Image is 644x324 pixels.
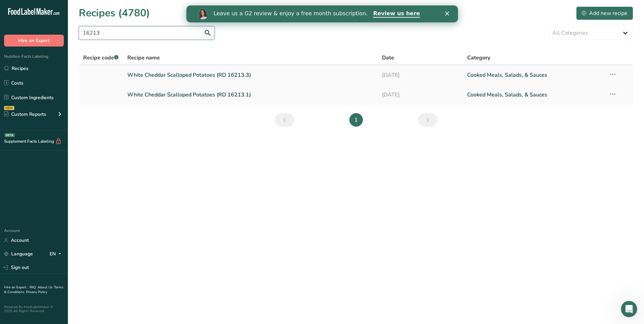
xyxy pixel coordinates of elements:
a: Next page [418,113,438,127]
iframe: Intercom live chat [621,301,637,317]
input: Search for recipe [79,26,215,40]
a: [DATE] [382,68,459,82]
a: Privacy Policy [26,290,47,294]
a: Terms & Conditions . [4,285,63,294]
a: Previous page [275,113,294,127]
a: Cooked Meals, Salads, & Sauces [467,88,601,102]
a: About Us . [38,285,54,290]
a: [DATE] [382,88,459,102]
button: Add new recipe [576,6,633,20]
div: Add new recipe [582,9,627,17]
div: Custom Reports [4,111,46,118]
a: White Cheddar Scalloped Potatoes (RD 16213.3) [127,68,374,82]
span: Category [467,54,490,62]
div: NEW [4,106,14,110]
span: Date [382,54,394,62]
div: Powered By FoodLabelMaker © 2025 All Rights Reserved [4,305,64,313]
a: Cooked Meals, Salads, & Sauces [467,68,601,82]
iframe: Intercom live chat banner [186,5,458,22]
a: Language [4,248,33,260]
div: EN [50,250,64,258]
div: BETA [4,133,15,137]
span: Recipe code [83,54,118,61]
a: Hire an Expert . [4,285,28,290]
span: Recipe name [127,54,160,62]
h1: Recipes (4780) [79,5,150,21]
a: FAQ . [30,285,38,290]
button: Hire an Expert [4,35,64,47]
a: White Cheddar Scalloped Potatoes (RD 16213.1) [127,88,374,102]
div: Close [259,6,265,10]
